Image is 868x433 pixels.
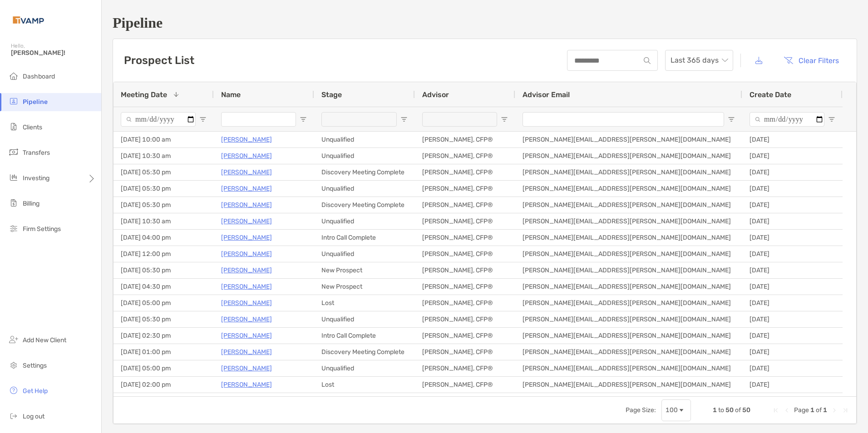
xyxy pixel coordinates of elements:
[314,279,415,295] div: New Prospect
[742,360,843,376] div: [DATE]
[221,314,272,325] p: [PERSON_NAME]
[221,248,272,260] a: [PERSON_NAME]
[314,344,415,360] div: Discovery Meeting Complete
[113,328,214,344] div: [DATE] 02:30 pm
[23,174,49,182] span: Investing
[671,50,728,70] span: Last 365 days
[8,121,19,132] img: clients icon
[515,213,742,229] div: [PERSON_NAME][EMAIL_ADDRESS][PERSON_NAME][DOMAIN_NAME]
[828,116,835,123] button: Open Filter Menu
[742,377,843,393] div: [DATE]
[515,197,742,213] div: [PERSON_NAME][EMAIL_ADDRESS][PERSON_NAME][DOMAIN_NAME]
[221,199,272,211] a: [PERSON_NAME]
[113,246,214,262] div: [DATE] 12:00 pm
[113,197,214,213] div: [DATE] 05:30 pm
[221,216,272,227] a: [PERSON_NAME]
[314,328,415,344] div: Intro Call Complete
[314,262,415,278] div: New Prospect
[8,410,19,421] img: logout icon
[415,295,515,311] div: [PERSON_NAME], CFP®
[23,387,48,395] span: Get Help
[742,344,843,360] div: [DATE]
[23,362,47,369] span: Settings
[113,295,214,311] div: [DATE] 05:00 pm
[718,406,724,414] span: to
[221,330,272,341] a: [PERSON_NAME]
[221,379,272,390] a: [PERSON_NAME]
[113,132,214,148] div: [DATE] 10:00 am
[515,132,742,148] div: [PERSON_NAME][EMAIL_ADDRESS][PERSON_NAME][DOMAIN_NAME]
[8,223,19,234] img: firm-settings icon
[415,377,515,393] div: [PERSON_NAME], CFP®
[742,230,843,246] div: [DATE]
[221,281,272,292] a: [PERSON_NAME]
[415,197,515,213] div: [PERSON_NAME], CFP®
[415,311,515,327] div: [PERSON_NAME], CFP®
[8,359,19,370] img: settings icon
[728,116,735,123] button: Open Filter Menu
[810,406,814,414] span: 1
[314,181,415,197] div: Unqualified
[113,230,214,246] div: [DATE] 04:00 pm
[221,150,272,162] p: [PERSON_NAME]
[221,346,272,358] a: [PERSON_NAME]
[113,360,214,376] div: [DATE] 05:00 pm
[783,407,790,414] div: Previous Page
[742,164,843,180] div: [DATE]
[515,181,742,197] div: [PERSON_NAME][EMAIL_ADDRESS][PERSON_NAME][DOMAIN_NAME]
[415,328,515,344] div: [PERSON_NAME], CFP®
[221,183,272,194] p: [PERSON_NAME]
[422,90,449,99] span: Advisor
[221,363,272,374] a: [PERSON_NAME]
[23,123,42,131] span: Clients
[515,279,742,295] div: [PERSON_NAME][EMAIL_ADDRESS][PERSON_NAME][DOMAIN_NAME]
[523,112,724,127] input: Advisor Email Filter Input
[415,164,515,180] div: [PERSON_NAME], CFP®
[314,311,415,327] div: Unqualified
[121,112,196,127] input: Meeting Date Filter Input
[314,377,415,393] div: Lost
[515,246,742,262] div: [PERSON_NAME][EMAIL_ADDRESS][PERSON_NAME][DOMAIN_NAME]
[314,393,415,409] div: Intro Call Complete
[515,262,742,278] div: [PERSON_NAME][EMAIL_ADDRESS][PERSON_NAME][DOMAIN_NAME]
[23,149,50,157] span: Transfers
[221,232,272,243] p: [PERSON_NAME]
[742,181,843,197] div: [DATE]
[735,406,741,414] span: of
[8,385,19,396] img: get-help icon
[23,98,48,106] span: Pipeline
[415,132,515,148] div: [PERSON_NAME], CFP®
[742,213,843,229] div: [DATE]
[725,406,734,414] span: 50
[515,393,742,409] div: [PERSON_NAME][EMAIL_ADDRESS][PERSON_NAME][DOMAIN_NAME]
[11,4,46,36] img: Zoe Logo
[816,406,822,414] span: of
[831,407,838,414] div: Next Page
[314,230,415,246] div: Intro Call Complete
[626,406,656,414] div: Page Size:
[661,399,691,421] div: Page Size
[742,393,843,409] div: [DATE]
[314,213,415,229] div: Unqualified
[113,262,214,278] div: [DATE] 05:30 pm
[742,246,843,262] div: [DATE]
[713,406,717,414] span: 1
[8,96,19,107] img: pipeline icon
[199,116,207,123] button: Open Filter Menu
[221,395,272,407] a: [PERSON_NAME]
[523,90,570,99] span: Advisor Email
[742,279,843,295] div: [DATE]
[23,413,44,420] span: Log out
[314,360,415,376] div: Unqualified
[113,279,214,295] div: [DATE] 04:30 pm
[842,407,849,414] div: Last Page
[23,336,66,344] span: Add New Client
[742,132,843,148] div: [DATE]
[23,73,55,80] span: Dashboard
[113,15,857,31] h1: Pipeline
[750,112,824,127] input: Create Date Filter Input
[314,246,415,262] div: Unqualified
